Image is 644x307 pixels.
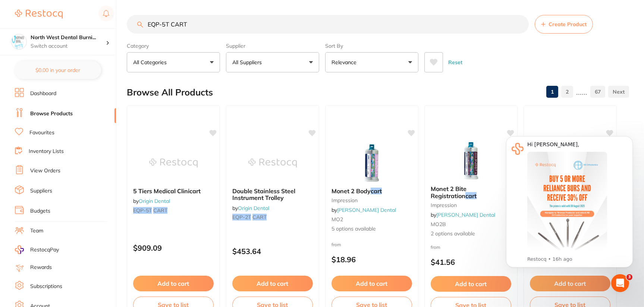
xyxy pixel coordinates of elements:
button: Add to cart [232,276,313,291]
img: Double Stainless Steel Instrument Trolley [248,144,297,182]
img: North West Dental Burnie [12,34,26,49]
p: $18.96 [332,255,412,264]
a: [PERSON_NAME] Dental [436,212,495,218]
button: Add to cart [133,276,214,291]
span: MO2 [332,216,343,223]
p: ...... [576,88,587,96]
a: Rewards [30,264,52,271]
a: View Orders [30,167,60,175]
a: Origin Dental [238,205,269,212]
b: Monet 2 Bite Registration cart [431,185,511,199]
span: by [332,207,396,213]
b: 5 Tiers Medical Clinicart [133,188,214,194]
span: RestocqPay [30,246,59,254]
p: $909.09 [133,244,214,252]
button: Add to cart [332,276,412,291]
em: EQP-2T [232,214,251,220]
em: EQP-5T [133,207,152,214]
button: $0.00 in your order [15,61,101,79]
a: Favourites [29,129,54,137]
a: Restocq Logo [15,6,63,23]
a: Dashboard [30,90,56,97]
a: RestocqPay [15,245,59,254]
button: Relevance [325,52,418,72]
p: All Categories [133,59,170,66]
a: 1 [546,84,558,99]
span: Create Product [549,21,587,27]
p: All Suppliers [232,59,265,66]
a: [PERSON_NAME] Dental [337,207,396,213]
a: Suppliers [30,187,52,195]
em: cart [465,192,477,200]
span: 5 Tiers Medical Clinicart [133,187,201,195]
p: Relevance [332,59,359,66]
iframe: Intercom notifications message [495,125,644,287]
p: $41.56 [431,258,511,266]
a: Budgets [30,207,50,215]
span: by [232,205,269,212]
span: 5 options available [332,225,412,233]
small: impression [332,197,412,203]
label: Sort By [325,43,418,49]
button: Add to cart [431,276,511,292]
a: Inventory Lists [29,148,64,155]
small: impression [431,202,511,208]
h4: North West Dental Burnie [31,34,106,41]
img: Restocq Logo [15,10,63,19]
label: Category [127,43,220,49]
a: Browse Products [30,110,73,118]
em: CART [252,214,267,220]
span: Monet 2 Bite Registration [431,185,466,199]
span: Monet 2 Body [332,187,371,195]
label: Supplier [226,43,319,49]
span: MO2B [431,221,446,228]
img: 5 Tiers Medical Clinicart [149,144,198,182]
a: 2 [561,84,573,99]
em: CART [153,207,167,214]
img: RestocqPay [15,245,24,254]
a: Subscriptions [30,283,62,290]
img: Monet 2 Body cart [348,144,396,182]
a: 67 [590,84,605,99]
span: by [431,212,495,218]
b: Monet 2 Body cart [332,188,412,194]
img: Monet 2 Bite Registration cart [447,142,495,179]
span: 3 [626,274,632,280]
button: Create Product [535,15,593,34]
a: Origin Dental [139,198,170,204]
p: $453.64 [232,247,313,256]
a: Team [30,227,43,235]
input: Search Products [127,15,529,34]
iframe: Intercom live chat [611,274,629,292]
button: All Categories [127,52,220,72]
span: from [332,242,341,247]
b: Double Stainless Steel Instrument Trolley [232,188,313,201]
span: by [133,198,170,204]
span: from [431,244,440,250]
button: All Suppliers [226,52,319,72]
button: Reset [446,52,465,72]
span: Double Stainless Steel Instrument Trolley [232,187,295,201]
p: Switch account [31,43,106,50]
h2: Browse All Products [127,87,213,98]
span: 2 options available [431,230,511,238]
em: cart [371,187,382,195]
